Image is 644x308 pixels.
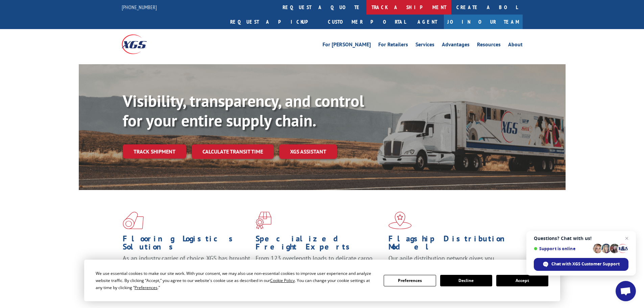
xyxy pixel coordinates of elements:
a: Open chat [616,281,636,301]
span: Chat with XGS Customer Support [534,258,628,271]
h1: Flagship Distribution Model [388,235,516,254]
h1: Flooring Logistics Solutions [123,235,251,254]
a: Services [415,42,434,49]
a: Agent [411,15,444,29]
a: XGS ASSISTANT [279,144,337,159]
div: Cookie Consent Prompt [84,260,560,301]
a: Resources [477,42,501,49]
a: [PHONE_NUMBER] [122,4,157,10]
a: Customer Portal [323,15,411,29]
a: Join Our Team [444,15,523,29]
a: For Retailers [378,42,408,49]
a: About [508,42,523,49]
a: For [PERSON_NAME] [323,42,371,49]
span: As an industry carrier of choice, XGS has brought innovation and dedication to flooring logistics... [123,254,250,278]
span: Cookie Policy [270,278,295,283]
a: Track shipment [123,144,186,159]
a: Advantages [442,42,470,49]
div: We use essential cookies to make our site work. With your consent, we may also use non-essential ... [96,270,376,291]
span: Questions? Chat with us! [534,236,628,241]
button: Accept [496,275,548,286]
h1: Specialized Freight Experts [256,235,383,254]
span: Chat with XGS Customer Support [551,261,620,267]
button: Decline [440,275,492,286]
b: Visibility, transparency, and control for your entire supply chain. [123,90,364,131]
span: Support is online [534,246,591,251]
img: xgs-icon-focused-on-flooring-red [256,212,271,229]
img: xgs-icon-total-supply-chain-intelligence-red [123,212,144,229]
span: Preferences [135,285,158,290]
p: From 123 overlength loads to delicate cargo, our experienced staff knows the best way to move you... [256,254,383,284]
span: Our agile distribution network gives you nationwide inventory management on demand. [388,254,513,270]
button: Preferences [384,275,436,286]
a: Request a pickup [225,15,323,29]
a: Calculate transit time [192,144,274,159]
img: xgs-icon-flagship-distribution-model-red [388,212,412,229]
